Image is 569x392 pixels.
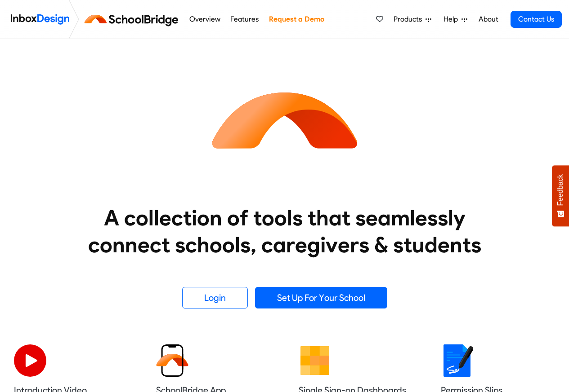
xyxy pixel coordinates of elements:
a: Login [182,287,248,308]
span: Feedback [556,174,565,206]
img: 2022_01_13_icon_sb_app.svg [156,344,188,377]
span: Products [394,14,426,25]
span: Help [444,14,461,25]
a: Products [390,10,435,28]
a: Set Up For Your School [255,287,387,308]
img: schoolbridge logo [83,9,184,30]
a: Request a Demo [266,10,327,28]
a: Contact Us [511,11,562,28]
a: Overview [187,10,223,28]
button: Feedback - Show survey [552,165,569,226]
a: Features [228,10,261,28]
img: 2022_07_11_icon_video_playback.svg [14,344,46,377]
a: About [476,10,501,28]
img: 2022_01_18_icon_signature.svg [441,344,473,377]
heading: A collection of tools that seamlessly connect schools, caregivers & students [71,204,498,258]
a: Help [440,10,471,28]
img: icon_schoolbridge.svg [204,39,366,201]
img: 2022_01_13_icon_grid.svg [299,344,331,377]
